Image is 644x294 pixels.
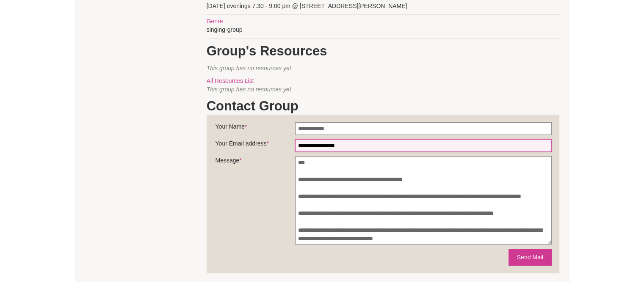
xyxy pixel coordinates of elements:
div: Genre [207,17,559,25]
span: This group has no resources yet [207,86,291,93]
h1: Group's Resources [207,43,559,60]
h1: Contact Group [207,98,559,115]
span: This group has no resources yet [207,65,291,71]
label: Your Name [216,122,295,135]
label: Your Email address [216,139,295,152]
div: All Resources List [207,77,559,85]
button: Send Mail [509,249,552,266]
label: Message [216,156,295,169]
